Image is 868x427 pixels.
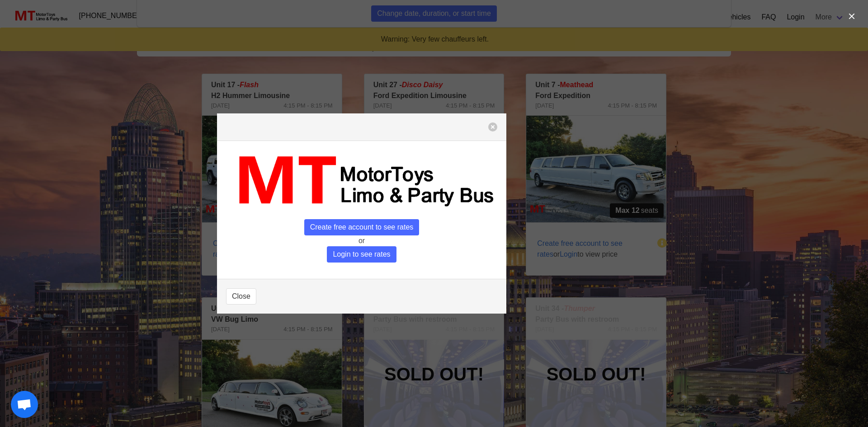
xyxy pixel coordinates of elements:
[327,246,396,263] span: Login to see rates
[226,288,256,305] button: Close
[304,219,420,235] span: Create free account to see rates
[11,391,38,418] div: Open chat
[232,291,250,302] span: Close
[226,235,497,246] p: or
[226,150,497,212] img: MT_logo_name.png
